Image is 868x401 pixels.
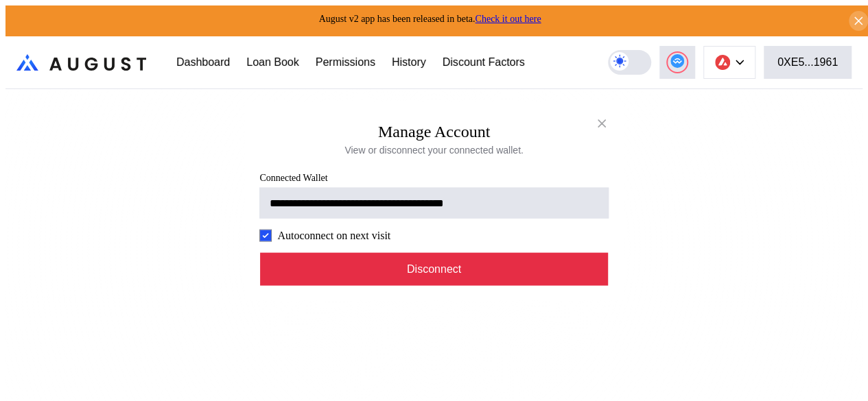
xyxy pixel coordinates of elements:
label: Autoconnect on next visit [277,229,390,241]
span: Connected Wallet [259,172,608,183]
span: August v2 app has been released in beta. [319,14,541,24]
div: 0XE5...1961 [777,56,838,69]
div: Loan Book [246,56,299,69]
div: History [392,56,426,69]
button: Disconnect [260,252,609,285]
a: Check it out here [475,14,541,24]
div: Dashboard [176,56,230,69]
div: View or disconnect your connected wallet. [344,143,523,156]
button: close modal [591,112,613,134]
div: Discount Factors [443,56,525,69]
h2: Manage Account [378,122,490,141]
div: Permissions [316,56,375,69]
img: chain logo [715,55,730,70]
